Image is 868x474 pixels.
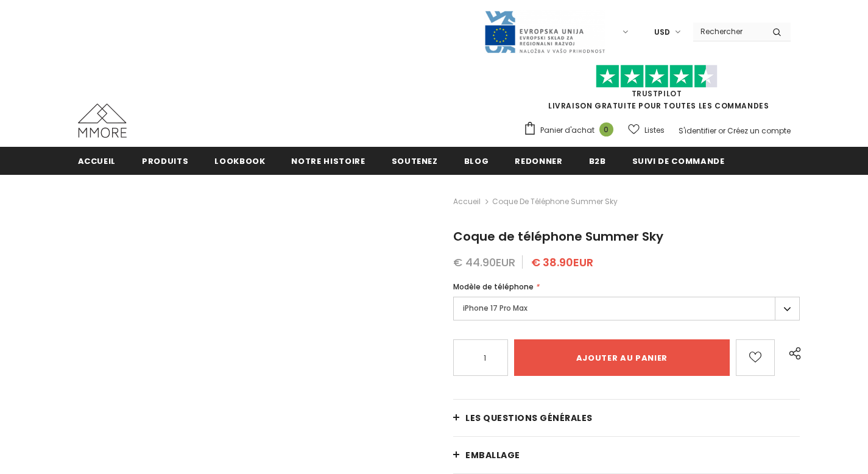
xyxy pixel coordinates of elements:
span: Lookbook [214,155,265,167]
a: Créez un compte [727,126,791,136]
a: TrustPilot [632,88,682,99]
span: Produits [142,155,188,167]
span: Panier d'achat [540,124,595,136]
a: Lookbook [214,147,265,174]
a: Notre histoire [291,147,365,174]
span: USD [654,26,670,38]
input: Search Site [693,23,763,40]
span: Redonner [515,155,562,167]
span: Coque de téléphone Summer Sky [453,228,663,245]
a: Redonner [515,147,562,174]
span: Modèle de téléphone [453,281,534,292]
a: soutenez [392,147,438,174]
span: Blog [464,155,489,167]
span: Listes [644,124,665,136]
img: Javni Razpis [484,10,605,54]
span: Notre histoire [291,155,365,167]
a: Accueil [78,147,116,174]
a: Panier d'achat 0 [523,121,619,140]
a: B2B [589,147,606,174]
span: € 38.90EUR [531,255,593,270]
img: Faites confiance aux étoiles pilotes [596,65,718,88]
label: iPhone 17 Pro Max [453,297,800,320]
span: soutenez [392,155,438,167]
a: Les questions générales [453,400,800,436]
a: Suivi de commande [632,147,725,174]
a: Accueil [453,194,481,209]
span: LIVRAISON GRATUITE POUR TOUTES LES COMMANDES [523,70,791,111]
span: Suivi de commande [632,155,725,167]
a: Produits [142,147,188,174]
span: € 44.90EUR [453,255,515,270]
input: Ajouter au panier [514,339,730,376]
a: S'identifier [679,126,716,136]
span: Coque de téléphone Summer Sky [492,194,618,209]
a: EMBALLAGE [453,437,800,473]
a: Blog [464,147,489,174]
span: 0 [599,122,613,136]
img: Cas MMORE [78,104,127,138]
span: Accueil [78,155,116,167]
span: or [718,126,725,136]
a: Listes [628,119,665,141]
a: Javni Razpis [484,26,605,37]
span: Les questions générales [465,412,593,424]
span: B2B [589,155,606,167]
span: EMBALLAGE [465,449,520,461]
